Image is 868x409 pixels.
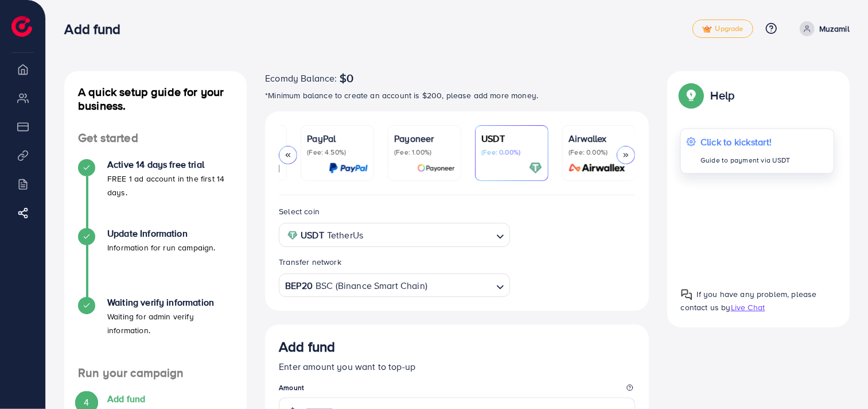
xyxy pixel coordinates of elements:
img: card [417,161,455,175]
img: logo [11,16,32,37]
div: Search for option [279,273,510,297]
strong: USDT [301,227,324,244]
span: Upgrade [702,25,744,33]
p: Help [711,88,735,102]
p: Click to kickstart! [700,135,791,149]
legend: Amount [279,383,635,397]
li: Active 14 days free trial [64,159,247,228]
h3: Add fund [64,21,130,37]
p: PayPal [307,132,368,145]
div: Search for option [279,223,510,246]
p: Muzamil [819,22,850,36]
h4: Active 14 days free trial [107,159,233,170]
span: $0 [340,71,353,85]
a: tickUpgrade [692,20,753,38]
iframe: Chat [819,357,859,400]
p: (Fee: 0.00%) [569,148,629,157]
p: *Minimum balance to create an account is $200, please add more money. [265,88,649,102]
h4: Waiting verify information [107,297,233,308]
h4: A quick setup guide for your business. [64,85,247,113]
h4: Update Information [107,228,216,239]
li: Waiting verify information [64,297,247,366]
img: card [565,161,629,175]
p: Guide to payment via USDT [700,153,791,167]
img: card [529,161,542,175]
p: Waiting for admin verify information. [107,310,233,337]
span: BSC (Binance Smart Chain) [316,277,427,294]
span: 4 [84,396,89,409]
p: (Fee: 1.00%) [394,148,455,157]
p: Airwallex [569,132,629,145]
input: Search for option [367,226,492,244]
span: TetherUs [327,227,363,244]
li: Update Information [64,228,247,297]
img: tick [702,25,712,33]
img: card [329,161,368,175]
h3: Add fund [279,338,335,355]
p: Information for run campaign. [107,241,216,254]
img: Popup guide [681,289,692,300]
h4: Run your campaign [64,366,247,380]
strong: BEP20 [285,277,313,294]
h4: Get started [64,131,247,145]
label: Select coin [279,206,320,217]
input: Search for option [429,277,492,295]
p: USDT [481,132,542,145]
label: Transfer network [279,256,341,268]
a: Muzamil [795,21,850,36]
img: coin [287,230,298,241]
span: Live Chat [731,302,765,313]
p: Enter amount you want to top-up [279,360,635,373]
h4: Add fund [107,393,214,404]
p: FREE 1 ad account in the first 14 days. [107,172,233,199]
p: (Fee: 4.50%) [307,148,368,157]
p: (Fee: 0.00%) [481,148,542,157]
span: Ecomdy Balance: [265,71,337,85]
span: If you have any problem, please contact us by [681,288,817,313]
p: Payoneer [394,132,455,145]
img: Popup guide [681,85,702,106]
